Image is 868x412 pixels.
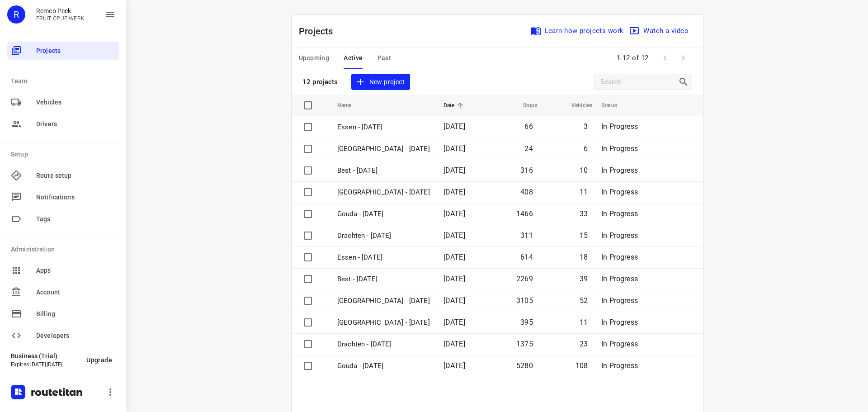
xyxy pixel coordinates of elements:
p: Gouda - [DATE] [337,361,430,371]
span: 11 [580,318,588,327]
span: 15 [580,231,588,240]
span: Status [601,100,629,111]
p: Projects [299,24,340,38]
p: Remco Peek [36,7,85,14]
span: Drivers [36,119,116,129]
span: Apps [36,266,116,275]
p: Expires [DATE][DATE] [11,361,79,368]
span: 33 [580,209,588,218]
span: [DATE] [443,166,465,175]
button: Upgrade [79,352,119,368]
span: Account [36,288,116,297]
span: In Progress [601,166,638,175]
p: [GEOGRAPHIC_DATA] - [DATE] [337,296,430,306]
button: New project [351,74,410,90]
span: In Progress [601,296,638,305]
span: Previous Page [656,49,674,67]
span: 11 [580,188,588,196]
span: Tags [36,214,116,224]
p: Essen - [DATE] [337,252,430,263]
span: 1375 [516,340,533,348]
span: New project [357,76,405,88]
span: In Progress [601,318,638,327]
span: In Progress [601,144,638,153]
p: FRUIT OP JE WERK [36,15,85,22]
span: 1-12 of 12 [613,48,652,68]
p: 12 projects [302,78,338,86]
span: 395 [520,318,533,327]
div: Drivers [7,115,119,133]
span: [DATE] [443,188,465,196]
div: Vehicles [7,93,119,111]
span: Notifications [36,193,116,202]
span: [DATE] [443,122,465,131]
span: 3 [584,122,588,131]
span: 3105 [516,296,533,305]
span: Projects [36,46,116,56]
span: 614 [520,253,533,261]
span: 408 [520,188,533,196]
span: Upcoming [299,52,329,64]
span: [DATE] [443,361,465,370]
span: Past [377,52,392,64]
span: 316 [520,166,533,175]
span: In Progress [601,275,638,283]
p: Best - [DATE] [337,274,430,284]
div: Apps [7,261,119,279]
span: [DATE] [443,340,465,348]
div: Projects [7,42,119,60]
span: 2269 [516,275,533,283]
span: 24 [524,144,533,153]
span: [DATE] [443,296,465,305]
p: Business (Trial) [11,352,79,360]
p: Essen - [DATE] [337,122,430,133]
span: [DATE] [443,209,465,218]
span: In Progress [601,188,638,196]
span: 23 [580,340,588,348]
span: 6 [584,144,588,153]
span: In Progress [601,209,638,218]
p: [GEOGRAPHIC_DATA] - [DATE] [337,187,430,198]
div: R [7,5,25,24]
input: Search projects [600,75,678,89]
p: Team [11,76,119,86]
p: Gouda - [DATE] [337,209,430,219]
span: Vehicles [560,100,592,111]
div: Developers [7,327,119,345]
span: Next Page [674,49,692,67]
span: Active [344,52,363,64]
span: Developers [36,331,116,341]
span: 10 [580,166,588,175]
span: 18 [580,253,588,261]
p: Drachten - [DATE] [337,231,430,241]
p: Drachten - [DATE] [337,339,430,350]
p: Administration [11,245,119,254]
span: [DATE] [443,318,465,327]
span: Billing [36,309,116,319]
span: 52 [580,296,588,305]
div: Notifications [7,188,119,206]
span: 39 [580,275,588,283]
div: Tags [7,210,119,228]
span: In Progress [601,361,638,370]
span: [DATE] [443,144,465,153]
span: Name [337,100,363,111]
span: [DATE] [443,231,465,240]
span: In Progress [601,231,638,240]
span: 66 [524,122,533,131]
span: Vehicles [36,98,116,107]
span: 1466 [516,209,533,218]
span: Upgrade [86,356,112,364]
span: 5280 [516,361,533,370]
span: In Progress [601,340,638,348]
span: Date [443,100,467,111]
span: 311 [520,231,533,240]
span: [DATE] [443,275,465,283]
span: 108 [576,361,588,370]
div: Search [678,76,692,87]
span: Stops [511,100,538,111]
p: Setup [11,150,119,159]
div: Route setup [7,166,119,185]
p: [GEOGRAPHIC_DATA] - [DATE] [337,144,430,154]
span: In Progress [601,122,638,131]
